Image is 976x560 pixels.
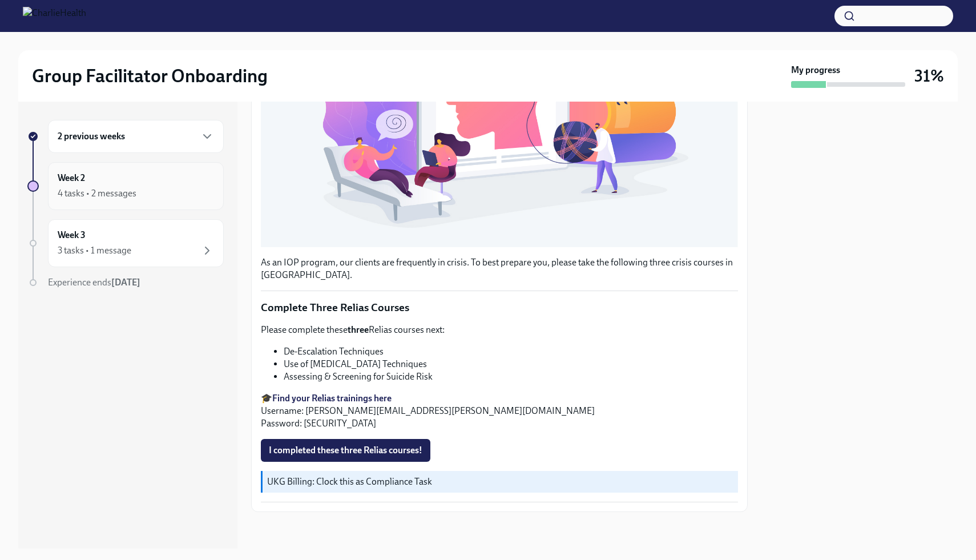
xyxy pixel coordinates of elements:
[58,172,85,184] h6: Week 2
[272,393,392,404] a: Find your Relias trainings here
[58,187,136,200] div: 4 tasks • 2 messages
[261,324,738,336] p: Please complete these Relias courses next:
[27,219,224,267] a: Week 33 tasks • 1 message
[48,120,224,153] div: 2 previous weeks
[58,130,125,143] h6: 2 previous weeks
[284,358,738,370] li: Use of [MEDICAL_DATA] Techniques
[261,439,430,462] button: I completed these three Relias courses!
[914,66,944,86] h3: 31%
[58,229,86,241] h6: Week 3
[267,476,733,488] p: UKG Billing: Clock this as Compliance Task
[23,7,86,25] img: CharlieHealth
[27,162,224,210] a: Week 24 tasks • 2 messages
[284,345,738,358] li: De-Escalation Techniques
[32,65,268,87] h2: Group Facilitator Onboarding
[284,370,738,383] li: Assessing & Screening for Suicide Risk
[261,392,738,430] p: 🎓 Username: [PERSON_NAME][EMAIL_ADDRESS][PERSON_NAME][DOMAIN_NAME] Password: [SECURITY_DATA]
[261,256,738,281] p: As an IOP program, our clients are frequently in crisis. To best prepare you, please take the fol...
[348,324,369,335] strong: three
[269,445,422,456] span: I completed these three Relias courses!
[48,277,140,288] span: Experience ends
[261,300,738,315] p: Complete Three Relias Courses
[58,244,131,257] div: 3 tasks • 1 message
[111,277,140,288] strong: [DATE]
[791,64,840,76] strong: My progress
